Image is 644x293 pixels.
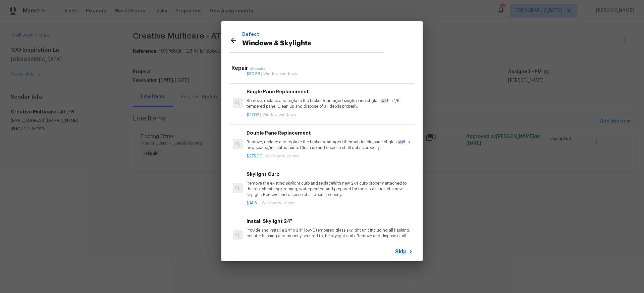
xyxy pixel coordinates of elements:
[247,139,413,151] p: Remove, replace and reglaze the broken/damaged thermal double pane of glass th a new sealed/insul...
[247,170,413,178] h6: Skylight Curb
[247,88,413,95] h6: Single Pane Replacement
[266,154,299,158] span: Window windows
[247,200,413,206] p: |
[231,65,415,72] h5: Repair
[247,181,413,198] p: Remove the existing skylight curb and replace th new 2x4 curb properly attached to the roof sheat...
[247,71,413,77] p: |
[247,98,413,109] p: Remove, replace and reglaze the broken/damaged single pane of glass th a 1/8'' tempered pane. Cle...
[398,140,403,144] span: wi
[263,72,297,76] span: Window windows
[333,181,337,185] span: wi
[242,38,384,49] p: Windows & Skylights
[247,154,263,158] span: $275.00
[247,153,413,159] p: |
[262,113,296,117] span: Window windows
[395,248,407,255] span: Skip
[247,201,259,205] span: $14.31
[247,129,413,137] h6: Double Pane Replacement
[242,31,384,38] p: Defect
[247,217,413,225] h6: Install Skylight 24"
[247,112,413,118] p: |
[247,228,413,245] p: Provide and install a 24'' x 24'' low-E tempered glass skylight unit including all flashing, coun...
[381,99,386,103] span: wi
[262,201,295,205] span: Window windows
[247,72,260,76] span: $50.56
[248,67,265,70] span: 14 Results
[247,113,259,117] span: $27.02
